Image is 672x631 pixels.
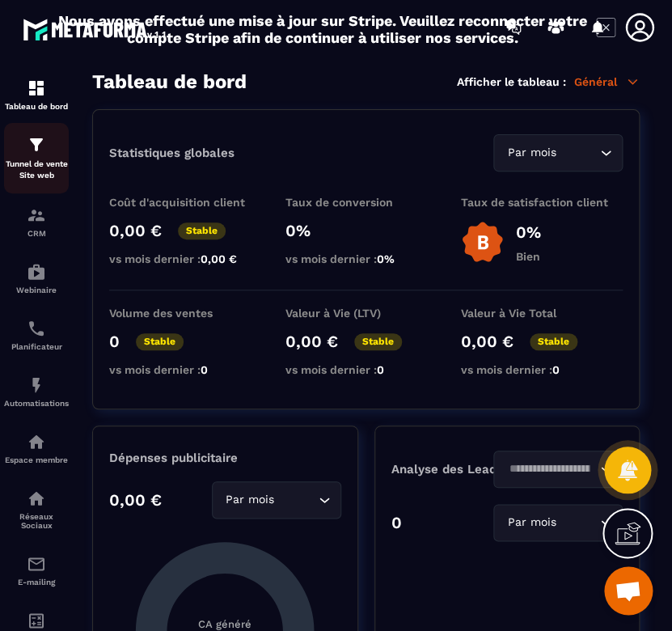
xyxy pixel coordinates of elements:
[201,363,208,376] span: 0
[201,252,237,265] span: 0,00 €
[516,250,541,263] p: Bien
[4,193,69,250] a: formationformationCRM
[4,476,69,542] a: social-networksocial-networkRéseaux Sociaux
[109,332,120,351] p: 0
[493,504,623,541] div: Search for option
[377,252,395,265] span: 0%
[109,196,271,209] p: Coût d'acquisition client
[285,332,338,351] p: 0,00 €
[4,399,69,408] p: Automatisations
[4,66,69,123] a: formationformationTableau de bord
[27,432,46,451] img: automations
[285,196,447,209] p: Taux de conversion
[530,333,577,350] p: Stable
[461,332,514,351] p: 0,00 €
[4,286,69,294] p: Webinaire
[57,12,588,46] h2: Nous avons effectué une mise à jour sur Stripe. Veuillez reconnecter votre compte Stripe afin de ...
[4,420,69,476] a: automationsautomationsEspace membre
[4,102,69,111] p: Tableau de bord
[27,554,46,574] img: email
[4,123,69,193] a: formationformationTunnel de vente Site web
[354,333,402,350] p: Stable
[23,15,168,44] img: logo
[285,221,447,240] p: 0%
[285,363,447,376] p: vs mois dernier :
[560,144,596,162] input: Search for option
[178,222,226,239] p: Stable
[27,489,46,508] img: social-network
[493,451,623,488] div: Search for option
[109,363,271,376] p: vs mois dernier :
[109,146,235,160] p: Statistiques globales
[27,375,46,395] img: automations
[222,491,278,509] span: Par mois
[391,513,402,532] p: 0
[27,78,46,98] img: formation
[27,611,46,630] img: accountant
[212,481,341,519] div: Search for option
[4,250,69,307] a: automationsautomationsWebinaire
[377,363,384,376] span: 0
[574,74,640,89] p: Général
[516,222,541,242] p: 0%
[4,363,69,420] a: automationsautomationsAutomatisations
[27,262,46,282] img: automations
[27,135,46,155] img: formation
[109,221,162,240] p: 0,00 €
[109,307,271,320] p: Volume des ventes
[457,75,566,88] p: Afficher le tableau :
[285,252,447,265] p: vs mois dernier :
[461,307,623,320] p: Valeur à Vie Total
[493,134,623,172] div: Search for option
[109,490,162,510] p: 0,00 €
[4,307,69,363] a: schedulerschedulerPlanificateur
[461,196,623,209] p: Taux de satisfaction client
[27,319,46,338] img: scheduler
[504,460,596,478] input: Search for option
[560,514,596,531] input: Search for option
[604,566,653,615] div: Ouvrir le chat
[4,342,69,351] p: Planificateur
[109,252,271,265] p: vs mois dernier :
[136,333,184,350] p: Stable
[92,70,247,93] h3: Tableau de bord
[4,578,69,587] p: E-mailing
[278,491,315,509] input: Search for option
[391,462,507,476] p: Analyse des Leads
[4,229,69,238] p: CRM
[461,221,504,264] img: b-badge-o.b3b20ee6.svg
[109,451,341,465] p: Dépenses publicitaire
[4,512,69,530] p: Réseaux Sociaux
[4,455,69,464] p: Espace membre
[504,144,560,162] span: Par mois
[27,205,46,225] img: formation
[4,159,69,181] p: Tunnel de vente Site web
[461,363,623,376] p: vs mois dernier :
[4,542,69,599] a: emailemailE-mailing
[285,307,447,320] p: Valeur à Vie (LTV)
[504,514,560,531] span: Par mois
[552,363,560,376] span: 0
